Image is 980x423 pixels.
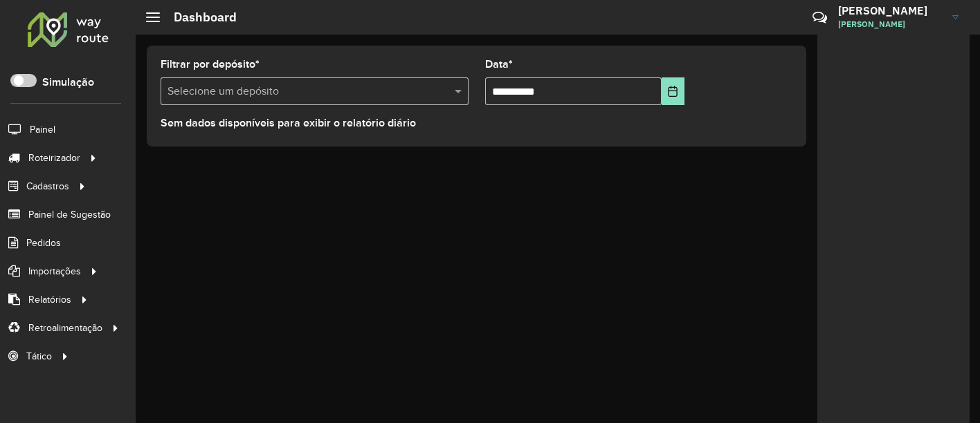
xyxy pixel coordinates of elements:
[26,179,69,194] span: Cadastros
[28,321,102,335] span: Retroalimentação
[805,3,835,32] a: Contato Rápido
[42,74,94,91] label: Simulação
[28,207,111,222] span: Painel de Sugestão
[838,18,942,30] span: [PERSON_NAME]
[26,236,61,250] span: Pedidos
[160,10,237,25] h2: Dashboard
[662,77,684,105] button: Choose Date
[485,56,513,73] label: Data
[28,292,71,307] span: Relatórios
[26,349,52,364] span: Tático
[28,151,80,165] span: Roteirizador
[30,122,55,137] span: Painel
[28,264,81,279] span: Importações
[838,4,942,17] h3: [PERSON_NAME]
[161,56,260,73] label: Filtrar por depósito
[161,115,416,131] label: Sem dados disponíveis para exibir o relatório diário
